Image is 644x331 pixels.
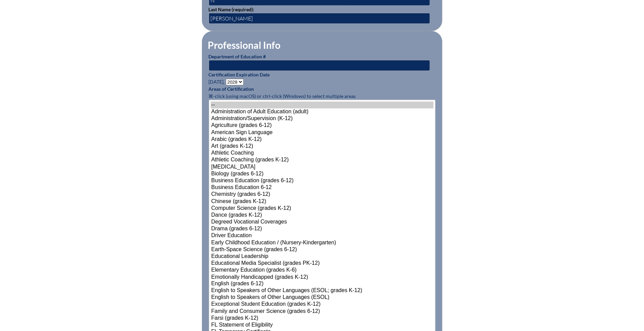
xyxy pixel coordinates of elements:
[211,122,434,129] option: Agriculture (grades 6-12)
[211,232,434,239] option: Driver Education
[211,294,434,301] option: English to Speakers of Other Languages (ESOL)
[211,219,434,226] option: Degreed Vocational Coverages
[211,246,434,253] option: Earth-Space Science (grades 6-12)
[211,171,434,177] option: Biology (grades 6-12)
[211,184,434,191] option: Business Education 6-12
[211,281,434,288] option: English (grades 6-12)
[211,191,434,198] option: Chemistry (grades 6-12)
[211,260,434,267] option: Educational Media Specialist (grades PK-12)
[209,86,254,92] label: Areas of Certification
[211,115,434,122] option: Administration/Supervision (K-12)
[207,39,282,51] legend: Professional Info
[211,308,434,315] option: Family and Consumer Science (grades 6-12)
[209,6,255,12] label: Last Name (required):
[211,109,434,115] option: Administration of Adult Education (adult)
[209,72,270,77] label: Certification Expiration Date
[211,288,434,294] option: English to Speakers of Other Languages (ESOL; grades K-12)
[209,79,225,85] span: [DATE],
[211,315,434,322] option: Farsi (grades K-12)
[211,267,434,274] option: Elementary Education (grades K-6)
[211,212,434,219] option: Dance (grades K-12)
[211,164,434,171] option: [MEDICAL_DATA]
[211,253,434,260] option: Educational Leadership
[211,322,434,329] option: FL Statement of Eligibility
[211,102,434,109] option: --
[211,143,434,150] option: Art (grades K-12)
[211,129,434,136] option: American Sign Language
[211,198,434,205] option: Chinese (grades K-12)
[211,205,434,212] option: Computer Science (grades K-12)
[211,301,434,308] option: Exceptional Student Education (grades K-12)
[211,240,434,246] option: Early Childhood Education / (Nursery-Kindergarten)
[211,150,434,157] option: Athletic Coaching
[209,54,266,59] label: Department of Education #
[211,226,434,232] option: Drama (grades 6-12)
[211,136,434,143] option: Arabic (grades K-12)
[211,274,434,281] option: Emotionally Handicapped (grades K-12)
[211,177,434,184] option: Business Education (grades 6-12)
[211,157,434,163] option: Athletic Coaching (grades K-12)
